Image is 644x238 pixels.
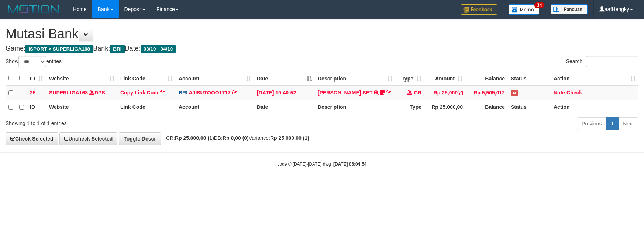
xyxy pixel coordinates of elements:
[396,71,424,86] th: Type: activate to sort column ascending
[461,4,497,15] img: Feedback.jpg
[27,71,46,86] th: ID: activate to sort column ascending
[534,2,544,8] span: 34
[59,132,117,145] a: Uncheck Selected
[6,27,638,41] h1: Mutasi Bank
[466,100,508,114] th: Balance
[25,45,93,53] span: ISPORT > SUPERLIGA168
[46,100,117,114] th: Website
[162,135,309,141] span: CR: DB: Variance:
[49,90,88,96] a: SUPERLIGA168
[27,100,46,114] th: ID
[386,90,391,96] a: Copy ADAM BAGUS SET to clipboard
[30,90,36,96] span: 25
[466,71,508,86] th: Balance
[424,86,466,100] td: Rp 25,000
[278,162,367,167] small: code © [DATE]-[DATE] dwg |
[618,117,638,130] a: Next
[508,100,551,114] th: Status
[458,90,463,96] a: Copy Rp 25,000 to clipboard
[6,56,62,67] label: Show entries
[175,135,214,141] strong: Rp 25.000,00 (1)
[176,100,254,114] th: Account
[6,4,62,15] img: MOTION_logo.png
[554,90,565,96] a: Note
[254,71,315,86] th: Date: activate to sort column descending
[508,71,551,86] th: Status
[223,135,249,141] strong: Rp 0,00 (0)
[119,132,161,145] a: Toggle Descr
[315,71,396,86] th: Description: activate to sort column ascending
[551,100,638,114] th: Action
[6,132,58,145] a: Check Selected
[424,100,466,114] th: Rp 25.000,00
[414,90,421,96] span: CR
[110,45,124,53] span: BRI
[551,71,638,86] th: Action: activate to sort column ascending
[232,90,237,96] a: Copy AJISUTOOO1717 to clipboard
[551,4,588,14] img: panduan.png
[254,100,315,114] th: Date
[315,100,396,114] th: Description
[176,71,254,86] th: Account: activate to sort column ascending
[396,100,424,114] th: Type
[270,135,309,141] strong: Rp 25.000,00 (1)
[424,71,466,86] th: Amount: activate to sort column ascending
[318,90,373,96] a: [PERSON_NAME] SET
[189,90,231,96] a: AJISUTOOO1717
[117,100,176,114] th: Link Code
[18,56,46,67] select: Showentries
[120,90,165,96] a: Copy Link Code
[46,86,117,100] td: DPS
[46,71,117,86] th: Website: activate to sort column ascending
[466,86,508,100] td: Rp 5,505,012
[6,117,263,127] div: Showing 1 to 1 of 1 entries
[586,56,638,67] input: Search:
[511,90,518,96] span: Has Note
[141,45,176,53] span: 03/10 - 04/10
[566,56,638,67] label: Search:
[333,162,366,167] strong: [DATE] 06:04:54
[606,117,619,130] a: 1
[577,117,606,130] a: Previous
[117,71,176,86] th: Link Code: activate to sort column ascending
[254,86,315,100] td: [DATE] 19:40:52
[509,4,540,15] img: Button%20Memo.svg
[179,90,187,96] span: BRI
[566,90,582,96] a: Check
[6,45,638,52] h4: Game: Bank: Date:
